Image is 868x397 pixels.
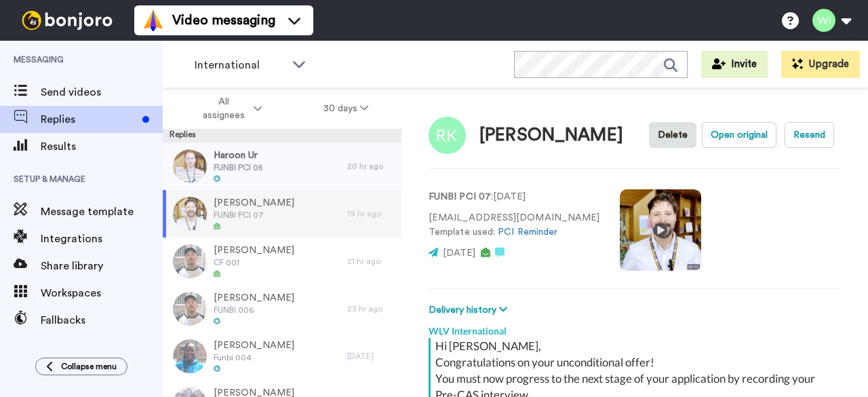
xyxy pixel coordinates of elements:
span: Video messaging [172,11,275,30]
a: [PERSON_NAME]FUNBI 00623 hr ago [163,285,401,333]
p: : [DATE] [429,190,599,204]
span: [PERSON_NAME] [214,339,294,352]
button: Resend [785,122,834,148]
p: [EMAIL_ADDRESS][DOMAIN_NAME] Template used: [429,211,599,240]
img: 20357b13-09c5-4b1e-98cd-6bacbcb48d6b-thumb.jpg [173,292,207,326]
span: [PERSON_NAME] [214,196,294,210]
button: Invite [701,51,768,78]
img: 6e96bc2d-f13c-4f31-a1a5-70699ff96792-thumb.jpg [173,244,207,278]
button: Delivery history [429,303,511,318]
span: Fallbacks [41,312,163,328]
span: Replies [41,111,137,128]
div: 23 hr ago [347,303,395,314]
div: 20 hr ago [347,161,395,172]
div: WLV International [429,318,841,338]
button: Upgrade [781,51,860,78]
img: 27eae013-6e91-46e1-8cbe-64125cb1c4be-thumb.jpg [173,339,207,373]
button: Delete [649,122,696,148]
strong: FUNBI PCI 07 [429,192,491,202]
div: 19 hr ago [347,208,395,219]
button: Open original [702,122,776,148]
div: [PERSON_NAME] [479,126,623,145]
button: All assignees [165,90,293,128]
div: [DATE] [347,351,395,362]
span: Share library [41,258,163,274]
span: International [195,57,285,73]
span: Workspaces [41,285,163,301]
img: bj-logo-header-white.svg [16,11,118,30]
button: 30 days [293,96,399,121]
a: [PERSON_NAME]CF 00121 hr ago [163,238,401,285]
button: Collapse menu [35,358,127,375]
img: c09c68b7-9708-48cd-a98b-e626f11a0c1e-thumb.jpg [173,149,207,183]
span: All assignees [196,95,251,122]
span: Integrations [41,231,163,247]
div: Replies [163,129,401,143]
img: Image of Rashid Khan [429,117,466,154]
img: 9dfb7d97-2856-4181-85e0-e99e13665e2b-thumb.jpg [173,197,207,231]
span: CF 001 [214,257,294,268]
span: Results [41,138,163,155]
div: 21 hr ago [347,256,395,267]
span: Haroon Ur [214,149,262,162]
span: Message template [41,204,163,220]
a: [PERSON_NAME]Funbi 004[DATE] [163,333,401,380]
span: [DATE] [443,248,475,258]
span: [PERSON_NAME] [214,244,294,257]
span: Send videos [41,84,163,100]
span: FUNBI 006 [214,305,294,316]
a: Haroon UrFUNBI PCI 0520 hr ago [163,143,401,190]
a: PCI Reminder [498,227,557,237]
a: [PERSON_NAME]FUNBI PCI 0719 hr ago [163,190,401,238]
span: Collapse menu [61,361,117,372]
span: Funbi 004 [214,352,294,363]
span: FUNBI PCI 07 [214,210,294,221]
img: vm-color.svg [142,10,164,31]
span: FUNBI PCI 05 [214,162,262,173]
span: [PERSON_NAME] [214,291,294,305]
